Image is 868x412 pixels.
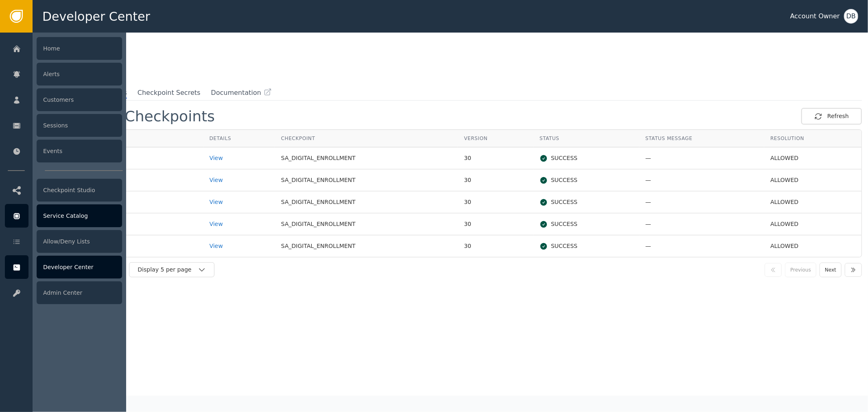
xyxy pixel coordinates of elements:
[639,147,764,169] td: —
[458,235,533,257] td: 30
[37,63,122,85] div: Alerts
[639,191,764,213] td: —
[275,235,458,257] td: SA_DIGITAL_ENROLLMENT
[458,191,533,213] td: 30
[138,265,198,274] div: Display 5 per page
[37,204,122,227] div: Service Catalog
[844,9,858,24] button: DB
[645,135,758,142] div: Status Message
[801,108,862,125] button: Refresh
[37,230,122,253] div: Allow/Deny Lists
[820,263,842,277] button: Next
[540,220,633,228] div: SUCCESS
[5,230,122,253] a: Allow/Deny Lists
[5,88,122,112] a: Customers
[464,135,527,142] div: Version
[37,256,122,278] div: Developer Center
[37,88,122,111] div: Customers
[211,88,271,98] a: Documentation
[764,169,861,191] td: ALLOWED
[639,235,764,257] td: —
[210,220,269,228] div: View
[540,242,633,250] div: SUCCESS
[770,135,855,142] div: Resolution
[764,235,861,257] td: ALLOWED
[5,37,122,60] a: Home
[540,154,633,162] div: SUCCESS
[540,198,633,206] div: SUCCESS
[790,11,840,21] div: Account Owner
[37,37,122,60] div: Home
[639,213,764,235] td: —
[458,169,533,191] td: 30
[458,213,533,235] td: 30
[275,147,458,169] td: SA_DIGITAL_ENROLLMENT
[764,191,861,213] td: ALLOWED
[210,135,269,142] div: Details
[138,88,201,98] span: Checkpoint Secrets
[5,281,122,305] a: Admin Center
[5,178,122,202] a: Checkpoint Studio
[275,213,458,235] td: SA_DIGITAL_ENROLLMENT
[275,191,458,213] td: SA_DIGITAL_ENROLLMENT
[5,204,122,228] a: Service Catalog
[37,140,122,162] div: Events
[275,169,458,191] td: SA_DIGITAL_ENROLLMENT
[210,198,269,206] div: View
[210,176,269,184] div: View
[210,242,269,250] div: View
[540,135,633,142] div: Status
[764,213,861,235] td: ALLOWED
[129,262,214,277] button: Display 5 per page
[458,147,533,169] td: 30
[281,135,452,142] div: Checkpoint
[37,114,122,137] div: Sessions
[540,176,633,184] div: SUCCESS
[5,62,122,86] a: Alerts
[814,112,849,121] div: Refresh
[210,154,269,162] div: View
[37,281,122,304] div: Admin Center
[211,88,261,98] span: Documentation
[5,139,122,163] a: Events
[764,147,861,169] td: ALLOWED
[42,7,150,26] span: Developer Center
[5,114,122,137] a: Sessions
[639,169,764,191] td: —
[37,179,122,202] div: Checkpoint Studio
[5,255,122,279] a: Developer Center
